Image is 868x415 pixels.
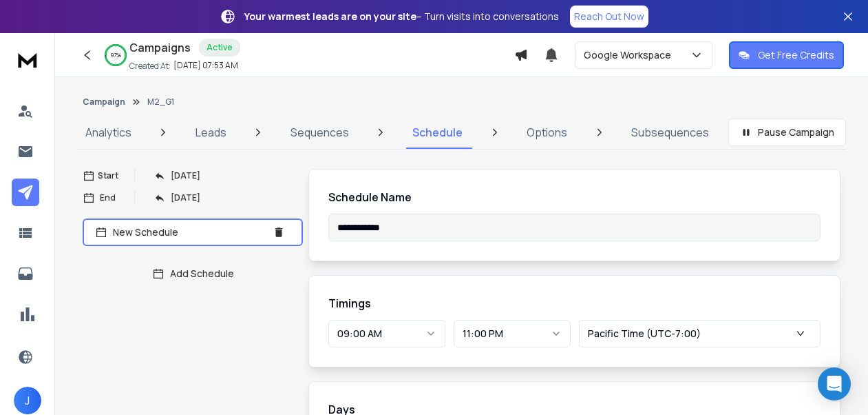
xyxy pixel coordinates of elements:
p: Get Free Credits [758,48,834,62]
p: Schedule [412,124,463,141]
h1: Schedule Name [328,189,821,205]
button: Add Schedule [83,260,303,287]
a: Schedule [404,116,471,149]
p: M2_G1 [147,97,174,108]
p: Leads [195,124,226,141]
p: Subsequences [631,124,709,141]
p: 97 % [111,51,121,59]
p: Created At: [129,61,171,72]
strong: Your warmest leads are on your site [244,10,416,23]
a: Options [518,116,575,149]
button: J [14,387,41,414]
h1: Timings [328,295,821,312]
a: Reach Out Now [570,6,648,28]
p: [DATE] 07:53 AM [173,60,238,71]
button: 11:00 PM [454,320,571,347]
a: Analytics [77,116,140,149]
div: Active [199,39,240,57]
button: Campaign [83,97,125,108]
p: [DATE] [171,192,200,203]
button: Get Free Credits [729,41,844,69]
div: Open Intercom Messenger [818,367,851,401]
p: Analytics [85,124,131,141]
p: Reach Out Now [574,10,644,23]
p: Start [98,170,118,181]
p: End [100,192,116,203]
a: Sequences [282,116,357,149]
p: Google Workspace [584,48,677,62]
p: [DATE] [171,170,200,181]
button: 09:00 AM [328,320,445,347]
a: Subsequences [623,116,717,149]
p: Pacific Time (UTC-7:00) [588,327,706,341]
p: New Schedule [113,225,267,239]
p: Options [527,124,567,141]
img: logo [14,47,41,72]
a: Leads [187,116,235,149]
p: – Turn visits into conversations [244,10,559,23]
button: Pause Campaign [728,119,846,146]
p: Sequences [290,124,349,141]
h1: Campaigns [129,39,191,56]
